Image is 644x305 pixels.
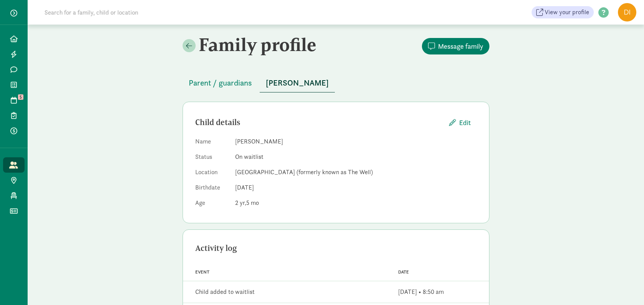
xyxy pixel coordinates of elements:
[235,183,254,191] span: [DATE]
[183,74,258,92] button: Parent / guardians
[195,168,229,180] dt: Location
[260,74,335,92] button: [PERSON_NAME]
[195,242,477,254] div: Activity log
[183,34,334,55] h2: Family profile
[195,116,443,129] div: Child details
[266,77,329,89] span: [PERSON_NAME]
[18,94,23,100] span: 5
[438,41,483,51] span: Message family
[195,198,229,211] dt: Age
[195,287,255,297] div: Child added to waitlist
[545,8,589,17] span: View your profile
[3,92,25,108] a: 5
[459,117,471,128] span: Edit
[532,6,594,18] a: View your profile
[398,269,409,275] span: Date
[235,152,477,162] dd: On waitlist
[195,137,229,149] dt: Name
[246,199,259,207] span: 5
[235,137,477,146] dd: [PERSON_NAME]
[189,77,252,89] span: Parent / guardians
[422,38,489,54] button: Message family
[606,268,644,305] iframe: Chat Widget
[443,114,477,131] button: Edit
[260,79,335,87] a: [PERSON_NAME]
[183,79,258,87] a: Parent / guardians
[40,5,255,20] input: Search for a family, child or location
[235,199,246,207] span: 2
[195,183,229,195] dt: Birthdate
[398,287,444,297] div: [DATE] • 8:50 am
[195,269,209,275] span: Event
[235,168,477,177] dd: [GEOGRAPHIC_DATA] (formerly known as The Well)
[195,152,229,165] dt: Status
